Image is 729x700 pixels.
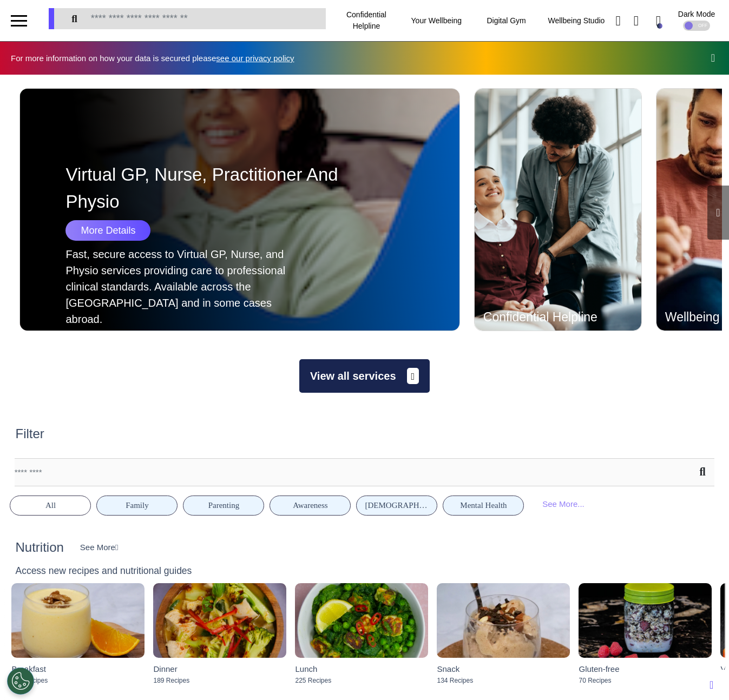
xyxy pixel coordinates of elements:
button: All [10,496,91,516]
button: Awareness [270,496,351,516]
div: Fast, secure access to Virtual GP, Nurse, and Physio services providing care to professional clin... [65,246,311,327]
h2: Nutrition [15,540,63,556]
img: SQ+_Super+green+spiced+halloumi+and+rice.jpg [295,562,428,695]
button: Open Preferences [7,668,34,695]
div: 134 Recipes [437,676,570,685]
div: See More [80,541,119,554]
button: Family [96,496,178,516]
div: Digital Gym [471,5,541,36]
div: 70 Recipes [579,676,712,685]
div: Lunch [295,663,428,676]
div: For more information on how your data is secured please [11,54,305,62]
h2: Filter [15,426,44,442]
div: Confidential Helpline [331,5,401,36]
div: 189 Recipes [153,676,286,685]
img: SQ_Banana+peanut+butter+ice+cream.jpg [437,562,570,695]
img: 5_Nuts_Seeds_Packed_Overnight_Oats_Square.jpg [579,562,712,695]
div: Dark Mode [678,10,715,18]
div: Gluten-free [579,663,712,676]
div: Your Wellbeing [402,5,471,36]
div: See More... [529,494,597,514]
img: SQ_Thai+red+curry.jpg [153,562,286,695]
div: Wellbeing Studio [541,5,611,36]
button: View all services [299,359,430,393]
div: Breakfast [11,663,145,676]
div: OFF [683,21,710,31]
div: 225 Recipes [295,676,428,685]
div: Virtual GP, Nurse, Practitioner And Physio [65,161,372,215]
div: 124 Recipes [11,676,145,685]
button: Parenting [183,496,264,516]
div: Dinner [153,663,286,676]
a: see our privacy policy [216,54,294,63]
img: SQ_Sunrise+citrus+smoothie.jpg [11,562,145,695]
div: More Details [65,220,150,241]
div: Access new recipes and nutritional guides [15,564,192,578]
button: Mental Health [443,496,524,516]
div: Snack [437,663,570,676]
div: Confidential Helpline [483,311,600,323]
button: [DEMOGRAPHIC_DATA] Health [356,496,437,516]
